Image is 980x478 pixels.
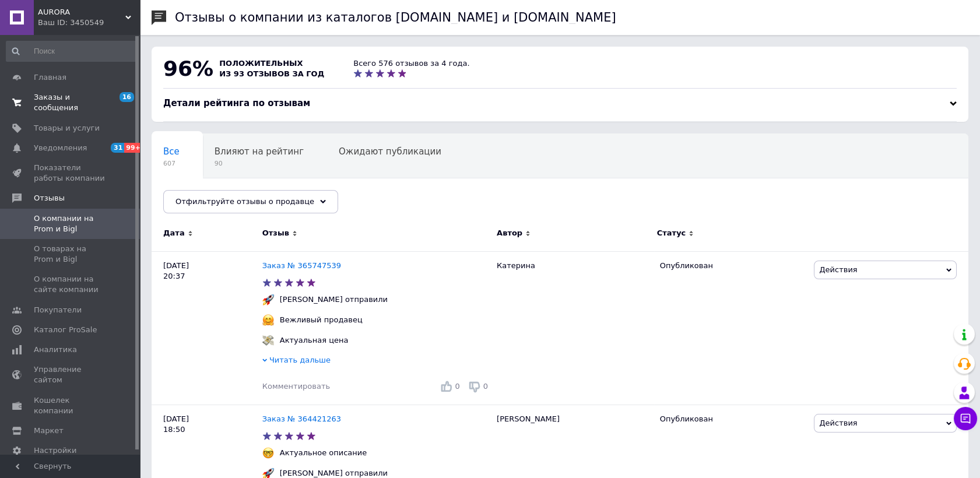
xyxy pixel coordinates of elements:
span: Товары и услуги [34,123,100,133]
img: :nerd_face: [262,447,274,459]
span: Главная [34,72,66,83]
span: Настройки [34,445,76,456]
span: О компании на Prom и Bigl [34,213,108,234]
span: Опубликованы без комме... [163,191,290,201]
span: Детали рейтинга по отзывам [163,98,310,108]
span: Действия [819,265,857,274]
input: Поиск [6,41,137,62]
span: Читать дальше [269,356,331,364]
span: Влияют на рейтинг [215,146,304,157]
span: Показатели работы компании [34,163,108,184]
img: :money_with_wings: [262,335,274,346]
span: Заказы и сообщения [34,92,108,113]
span: О товарах на Prom и Bigl [34,244,108,265]
div: [PERSON_NAME] отправили [277,294,391,305]
div: Опубликован [660,414,806,424]
div: Опубликованы без комментария [152,178,313,223]
span: Отзыв [262,228,289,238]
span: Действия [819,419,857,427]
a: Заказ № 364421263 [262,414,341,423]
span: 96% [163,57,213,80]
div: Детали рейтинга по отзывам [163,97,957,110]
span: из 93 отзывов за год [219,69,324,78]
div: [DATE] 20:37 [152,251,262,405]
span: Уведомления [34,143,87,153]
button: Чат с покупателем [954,407,977,430]
span: Ожидают публикации [339,146,441,157]
div: Всего 576 отзывов за 4 года. [353,58,469,69]
span: Аналитика [34,345,77,355]
span: Статус [657,228,686,238]
img: :hugging_face: [262,314,274,326]
h1: Отзывы о компании из каталогов [DOMAIN_NAME] и [DOMAIN_NAME] [175,10,616,24]
span: Дата [163,228,185,238]
img: :rocket: [262,294,274,305]
span: Кошелек компании [34,395,108,416]
div: Читать дальше [262,355,491,368]
span: Маркет [34,426,64,436]
span: Каталог ProSale [34,325,97,335]
span: 99+ [124,143,143,153]
div: Актуальная цена [277,335,352,346]
span: Покупатели [34,305,82,315]
span: положительных [219,59,303,68]
span: Комментировать [262,382,330,391]
a: Заказ № 365747539 [262,261,341,270]
span: Отфильтруйте отзывы о продавце [175,197,314,206]
div: Опубликован [660,261,806,271]
span: 0 [483,382,488,391]
span: Отзывы [34,193,65,203]
span: Автор [497,228,522,238]
span: 90 [215,159,304,168]
span: Управление сайтом [34,364,108,385]
div: Катерина [491,251,654,405]
span: О компании на сайте компании [34,274,108,295]
span: 0 [455,382,459,391]
span: AURORA [38,7,125,17]
span: 607 [163,159,180,168]
div: Комментировать [262,381,330,392]
span: 16 [120,92,134,102]
div: Ваш ID: 3450549 [38,17,140,28]
div: Вежливый продавец [277,315,366,325]
span: Все [163,146,180,157]
div: Актуальное описание [277,448,370,458]
span: 31 [111,143,124,153]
